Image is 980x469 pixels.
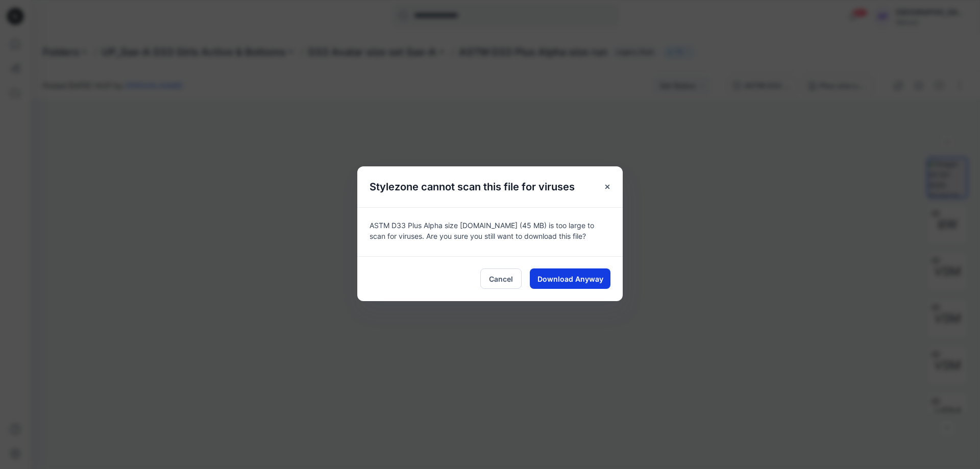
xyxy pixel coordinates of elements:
span: Cancel [489,274,513,284]
h5: Stylezone cannot scan this file for viruses [357,166,587,207]
div: ASTM D33 Plus Alpha size [DOMAIN_NAME] (45 MB) is too large to scan for viruses. Are you sure you... [357,207,623,256]
button: Cancel [480,268,522,289]
button: Download Anyway [530,268,610,289]
button: Close [598,178,617,196]
span: Download Anyway [537,274,603,284]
